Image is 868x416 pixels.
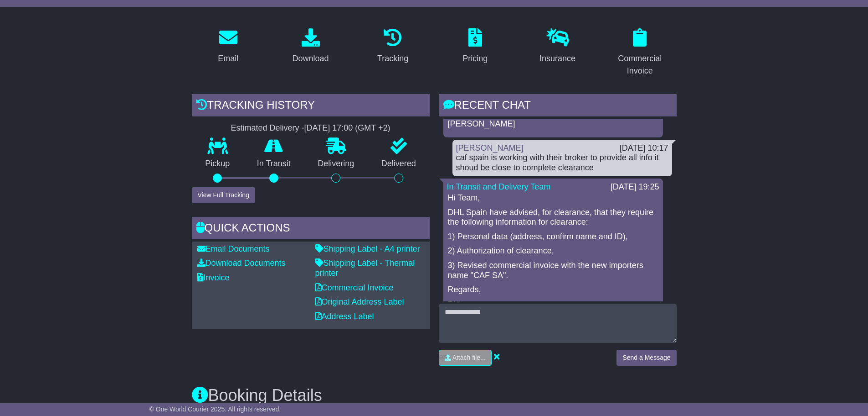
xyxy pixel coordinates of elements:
a: Email Documents [197,244,270,253]
a: Shipping Label - A4 printer [315,244,420,253]
div: Quick Actions [192,217,430,242]
p: [PERSON_NAME] [448,119,658,129]
p: Delivering [304,159,368,169]
p: 1) Personal data (address, confirm name and ID), [448,232,658,242]
a: Commercial Invoice [603,25,677,80]
span: © One World Courier 2025. All rights reserved. [149,405,281,413]
a: Address Label [315,312,374,321]
div: Commercial Invoice [609,53,671,77]
p: Hi Team, [448,193,658,203]
a: Download [286,25,334,68]
a: Commercial Invoice [315,283,394,292]
p: Delivered [368,159,430,169]
p: 2) Authorization of clearance, [448,246,658,256]
div: Download [292,53,329,65]
a: In Transit and Delivery Team [447,182,551,191]
div: Tracking [377,53,408,65]
p: Rhiza [448,300,658,310]
a: Insurance [534,25,581,68]
a: Download Documents [197,258,286,268]
button: Send a Message [616,350,676,366]
p: Pickup [192,159,244,169]
p: In Transit [243,159,304,169]
a: Shipping Label - Thermal printer [315,258,415,278]
a: Pricing [457,25,493,68]
a: Invoice [197,273,230,282]
p: DHL Spain have advised, for clearance, that they require the following information for clearance: [448,208,658,227]
a: Original Address Label [315,297,404,306]
div: [DATE] 19:25 [611,182,659,192]
div: [DATE] 17:00 (GMT +2) [304,123,390,133]
a: [PERSON_NAME] [456,143,524,153]
div: Email [218,53,238,65]
h3: Booking Details [192,386,677,405]
div: caf spain is working with their broker to provide all info it shoud be close to complete clearance [456,153,668,173]
p: 3) Revised commercial invoice with the new importers name "CAF SA". [448,261,658,280]
div: Pricing [462,53,488,65]
button: View Full Tracking [192,187,255,203]
div: [DATE] 10:17 [620,143,668,153]
div: Insurance [539,53,575,65]
a: Email [212,25,244,68]
div: RECENT CHAT [439,94,677,119]
div: Estimated Delivery - [192,123,430,133]
p: Regards, [448,285,658,295]
div: Tracking history [192,94,430,119]
a: Tracking [371,25,414,68]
